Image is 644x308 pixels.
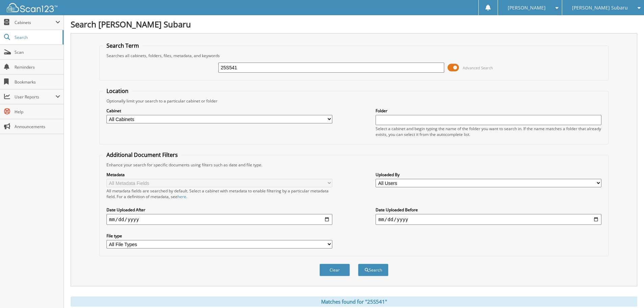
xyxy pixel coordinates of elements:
[463,65,493,70] span: Advanced Search
[106,172,332,177] label: Metadata
[376,207,601,213] label: Date Uploaded Before
[177,194,186,199] a: here
[103,53,605,58] div: Searches all cabinets, folders, files, metadata, and keywords
[15,109,60,115] span: Help
[106,108,332,114] label: Cabinet
[15,79,60,85] span: Bookmarks
[106,233,332,239] label: File type
[103,42,142,49] legend: Search Term
[103,151,181,159] legend: Additional Document Filters
[71,297,637,307] div: Matches found for "25S541"
[15,20,55,25] span: Cabinets
[15,124,60,129] span: Announcements
[572,6,628,10] span: [PERSON_NAME] Subaru
[15,34,59,40] span: Search
[106,207,332,213] label: Date Uploaded After
[376,126,601,137] div: Select a cabinet and begin typing the name of the folder you want to search in. If the name match...
[508,6,546,10] span: [PERSON_NAME]
[376,108,601,114] label: Folder
[376,172,601,177] label: Uploaded By
[103,98,605,104] div: Optionally limit your search to a particular cabinet or folder
[15,49,60,55] span: Scan
[15,64,60,70] span: Reminders
[103,87,132,95] legend: Location
[376,214,601,225] input: end
[71,19,637,30] h1: Search [PERSON_NAME] Subaru
[358,264,388,276] button: Search
[7,3,57,12] img: scan123-logo-white.svg
[15,94,55,100] span: User Reports
[106,188,332,199] div: All metadata fields are searched by default. Select a cabinet with metadata to enable filtering b...
[319,264,350,276] button: Clear
[103,162,605,168] div: Enhance your search for specific documents using filters such as date and file type.
[106,214,332,225] input: start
